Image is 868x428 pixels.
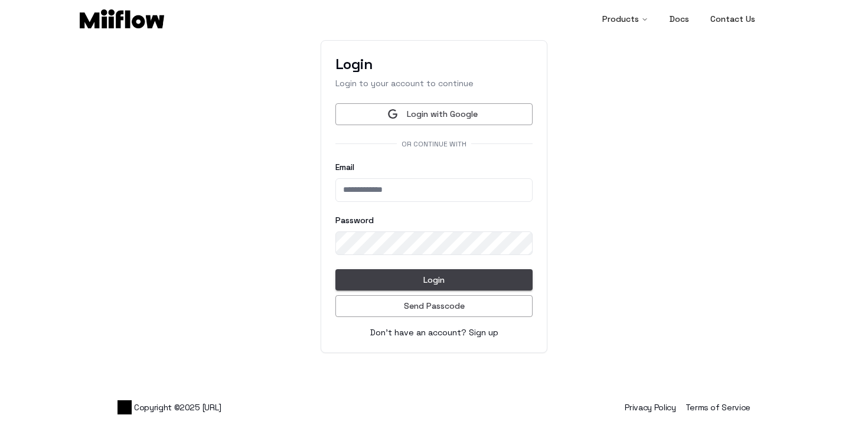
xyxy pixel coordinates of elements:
a: Sign up [469,327,498,338]
button: Products [593,7,658,31]
img: Logo [80,9,164,28]
a: Docs [660,7,699,31]
button: Send Passcode [335,295,533,317]
h3: Login [335,55,533,74]
a: Terms of Service [686,402,750,413]
button: Login with Google [335,103,533,125]
nav: Main [593,7,765,31]
span: Copyright © 2025 [118,400,221,414]
span: Or continue with [397,139,471,149]
a: Contact Us [701,7,765,31]
p: Login to your account to continue [335,77,533,89]
button: Login [335,269,533,291]
div: Don't have an account? [335,326,533,338]
img: Logo [118,400,132,414]
label: Email [335,163,533,171]
label: Password [335,216,374,224]
a: [URL] [203,401,221,413]
a: Privacy Policy [625,402,676,413]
